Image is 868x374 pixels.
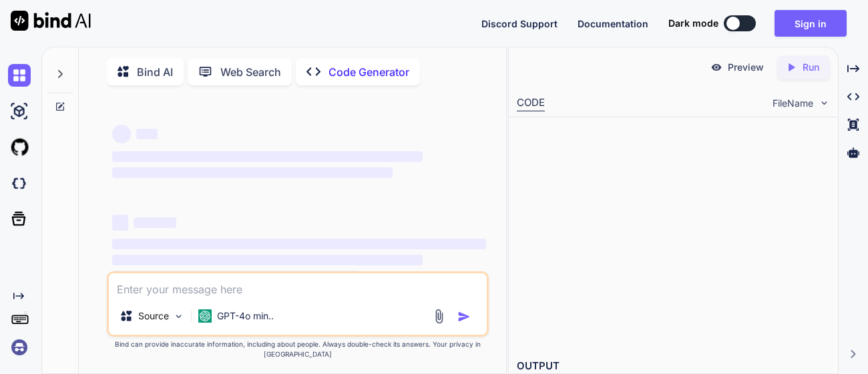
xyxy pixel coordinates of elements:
img: Pick Models [173,311,184,322]
div: CODE [517,95,545,111]
p: GPT-4o min.. [217,309,274,323]
span: ‌ [112,271,359,281]
p: Web Search [220,64,281,80]
img: icon [457,310,471,323]
p: Bind can provide inaccurate information, including about people. Always double-check its answers.... [107,339,489,359]
span: ‌ [112,239,486,249]
button: Sign in [775,10,847,37]
span: ‌ [112,215,128,231]
img: attachment [431,309,447,324]
img: githubLight [8,136,31,159]
p: Source [138,309,169,323]
span: ‌ [112,167,393,178]
span: Documentation [578,18,648,29]
img: ai-studio [8,100,31,123]
span: FileName [773,97,813,110]
button: Discord Support [481,17,558,31]
img: darkCloudIdeIcon [8,172,31,195]
span: ‌ [136,129,158,139]
img: chat [8,64,31,87]
p: Bind AI [137,64,173,80]
p: Run [803,61,819,74]
p: Preview [728,61,764,74]
img: Bind AI [11,11,91,31]
img: chevron down [819,97,830,109]
button: Documentation [578,17,648,31]
img: GPT-4o mini [198,309,212,323]
span: Dark mode [668,17,718,30]
span: Discord Support [481,18,558,29]
span: ‌ [112,125,131,143]
img: signin [8,336,31,359]
span: ‌ [134,217,176,228]
span: ‌ [112,151,423,162]
img: preview [710,61,722,73]
span: ‌ [112,255,423,265]
p: Code Generator [329,64,409,80]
